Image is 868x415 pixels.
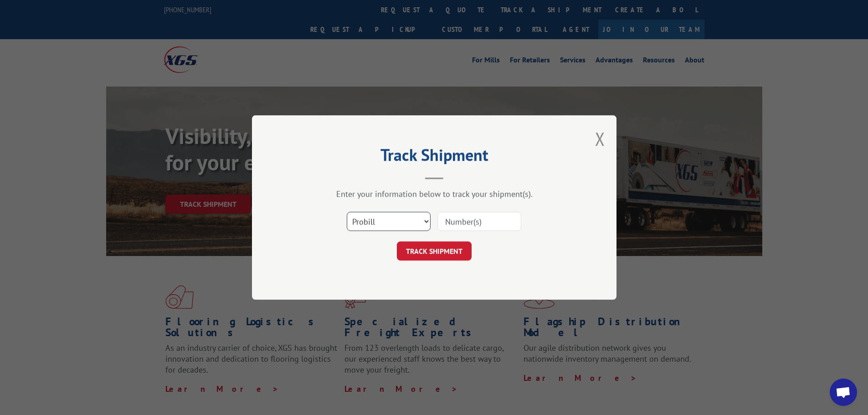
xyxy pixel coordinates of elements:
div: Enter your information below to track your shipment(s). [298,189,571,199]
button: TRACK SHIPMENT [397,241,472,261]
div: Open chat [830,379,857,406]
h2: Track Shipment [298,149,571,166]
input: Number(s) [437,212,521,231]
button: Close modal [595,127,605,151]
